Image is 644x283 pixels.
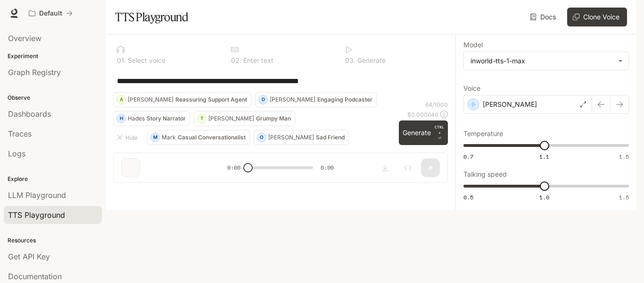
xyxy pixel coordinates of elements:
[567,8,627,26] button: Clone Voice
[257,130,266,145] div: O
[147,116,186,121] p: Story Narrator
[259,92,267,107] div: D
[407,111,438,119] p: $ 0.000640
[198,111,206,126] div: T
[316,135,345,140] p: Sad Friend
[128,116,145,121] p: Hades
[619,193,629,201] span: 1.5
[151,130,159,145] div: M
[25,4,77,23] button: All workspaces
[113,92,251,107] button: A[PERSON_NAME]Reassuring Support Agent
[463,153,473,161] span: 0.7
[317,97,372,103] p: Engaging Podcaster
[463,85,480,92] p: Voice
[128,97,173,103] p: [PERSON_NAME]
[178,135,246,140] p: Casual Conversationalist
[435,124,444,141] p: ⏎
[231,57,241,64] p: 0 2 .
[355,57,386,64] p: Generate
[425,101,448,109] p: 64 / 1000
[270,97,315,103] p: [PERSON_NAME]
[39,9,62,17] p: Default
[117,111,125,126] div: H
[256,116,291,121] p: Grumpy Man
[147,130,250,145] button: MMarkCasual Conversationalist
[117,57,126,64] p: 0 1 .
[175,97,247,103] p: Reassuring Support Agent
[619,153,629,161] span: 1.5
[255,92,377,107] button: D[PERSON_NAME]Engaging Podcaster
[463,130,503,137] p: Temperature
[539,153,549,161] span: 1.1
[194,111,295,126] button: T[PERSON_NAME]Grumpy Man
[268,135,314,140] p: [PERSON_NAME]
[528,8,560,26] a: Docs
[471,56,613,66] div: inworld-tts-1-max
[254,130,349,145] button: O[PERSON_NAME]Sad Friend
[435,124,444,136] p: CTRL +
[539,193,549,201] span: 1.0
[117,92,125,107] div: A
[162,135,176,140] p: Mark
[399,120,448,145] button: GenerateCTRL +⏎
[113,111,190,126] button: HHadesStory Narrator
[208,116,254,121] p: [PERSON_NAME]
[483,100,537,109] p: [PERSON_NAME]
[126,57,165,64] p: Select voice
[241,57,273,64] p: Enter text
[345,57,355,64] p: 0 3 .
[463,42,483,48] p: Model
[463,171,507,178] p: Talking speed
[464,52,628,70] div: inworld-tts-1-max
[115,8,188,26] h1: TTS Playground
[463,193,473,201] span: 0.5
[113,130,143,145] button: Hide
